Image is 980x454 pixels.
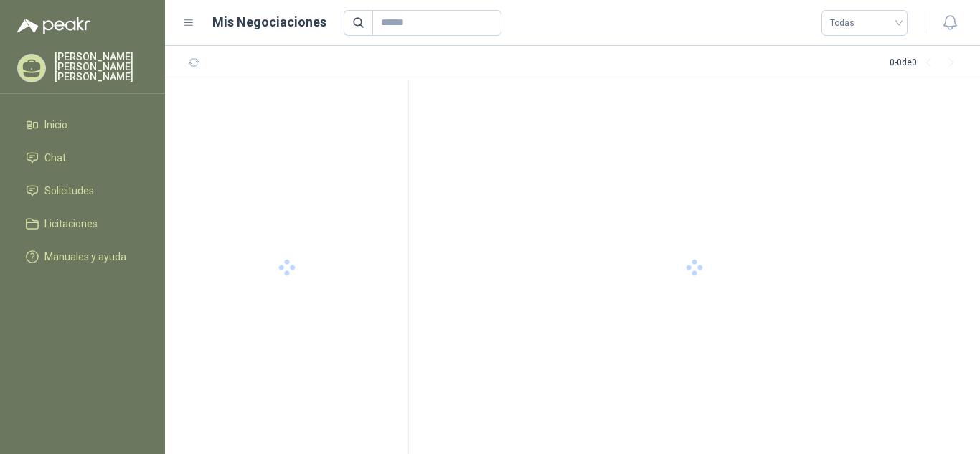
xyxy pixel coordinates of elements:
a: Inicio [17,111,148,138]
span: Licitaciones [44,216,98,232]
span: Manuales y ayuda [44,249,126,265]
span: Inicio [44,117,67,133]
a: Solicitudes [17,177,148,204]
span: Todas [830,12,899,34]
img: Logo peakr [17,17,90,34]
span: Solicitudes [44,183,94,199]
a: Licitaciones [17,210,148,237]
a: Manuales y ayuda [17,243,148,270]
h1: Mis Negociaciones [212,12,326,32]
a: Chat [17,144,148,171]
p: [PERSON_NAME] [PERSON_NAME] [PERSON_NAME] [55,52,148,82]
span: Chat [44,150,66,166]
div: 0 - 0 de 0 [890,52,963,75]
